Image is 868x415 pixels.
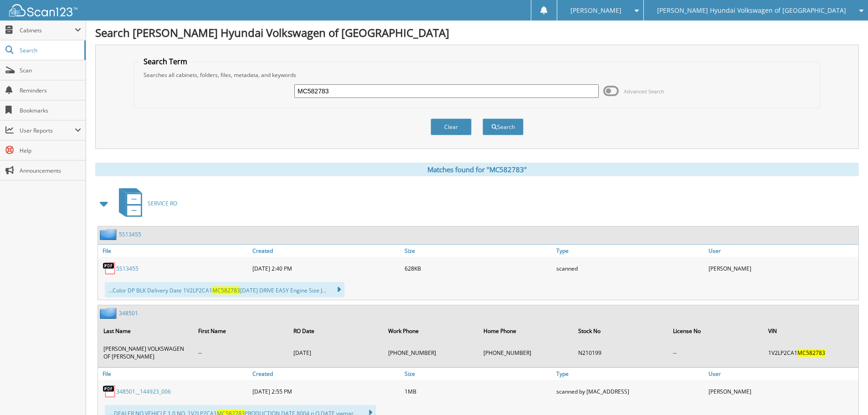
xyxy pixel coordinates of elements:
[116,388,171,395] a: 348501__144923_006
[103,384,116,398] img: PDF.png
[20,87,81,94] span: Reminders
[20,46,80,54] span: Search
[119,309,138,317] a: 348501
[289,322,383,340] th: RO Date
[764,341,858,364] td: 1V2LP2CA1
[479,341,573,364] td: [PHONE_NUMBER]
[402,245,555,257] a: Size
[402,368,555,380] a: Size
[483,118,524,135] button: Search
[797,349,825,357] span: MC582783
[554,259,706,277] div: scanned
[9,4,77,16] img: scan123-logo-white.svg
[706,245,858,257] a: User
[250,382,402,400] div: [DATE] 2:55 PM
[822,371,868,415] iframe: Chat Widget
[99,322,193,340] th: Last Name
[98,245,250,257] a: File
[570,8,621,13] span: [PERSON_NAME]
[554,382,706,400] div: scanned by [MAC_ADDRESS]
[95,25,859,40] h1: Search [PERSON_NAME] Hyundai Volkswagen of [GEOGRAPHIC_DATA]
[574,341,668,364] td: N210199
[20,67,81,74] span: Scan
[431,118,472,135] button: Clear
[554,245,706,257] a: Type
[668,322,762,340] th: License No
[113,185,177,221] a: SERVICE RO
[100,307,119,319] img: folder2.png
[20,167,81,174] span: Announcements
[706,382,858,400] div: [PERSON_NAME]
[20,107,81,114] span: Bookmarks
[98,368,250,380] a: File
[139,71,815,79] div: Searches all cabinets, folders, files, metadata, and keywords
[99,341,193,364] td: [PERSON_NAME] VOLKSWAGEN OF [PERSON_NAME]
[384,322,478,340] th: Work Phone
[95,163,859,176] div: Matches found for "MC582783"
[250,259,402,277] div: [DATE] 2:40 PM
[139,56,192,67] legend: Search Term
[402,382,555,400] div: 1MB
[100,229,119,240] img: folder2.png
[402,259,555,277] div: 628KB
[384,341,478,364] td: [PHONE_NUMBER]
[289,341,383,364] td: [DATE]
[105,282,344,297] div: ...Color DP BLK Delivery Date 1V2LP2CA1 [DATE] DRIVE EASY Engine Size J...
[103,261,116,275] img: PDF.png
[20,127,75,134] span: User Reports
[116,265,139,272] a: 5S13455
[624,88,664,95] span: Advanced Search
[194,341,288,364] td: --
[212,287,240,294] span: MC582783
[250,245,402,257] a: Created
[250,368,402,380] a: Created
[554,368,706,380] a: Type
[668,341,762,364] td: --
[194,322,288,340] th: First Name
[479,322,573,340] th: Home Phone
[706,259,858,277] div: [PERSON_NAME]
[119,231,141,238] a: 5S13455
[706,368,858,380] a: User
[20,147,81,154] span: Help
[764,322,858,340] th: VIN
[657,8,846,13] span: [PERSON_NAME] Hyundai Volkswagen of [GEOGRAPHIC_DATA]
[20,26,75,34] span: Cabinets
[148,200,177,207] span: SERVICE RO
[574,322,668,340] th: Stock No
